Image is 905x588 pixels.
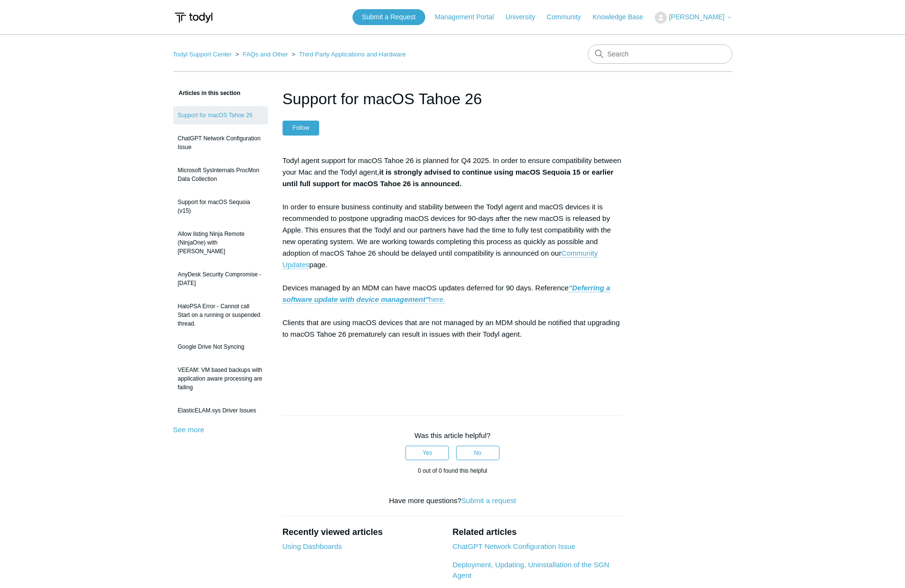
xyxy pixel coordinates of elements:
span: Was this article helpful? [415,431,491,439]
button: This article was not helpful [456,446,500,460]
a: Using Dashboards [283,542,342,550]
h2: Recently viewed articles [283,526,443,539]
button: This article was helpful [405,446,449,460]
a: University [505,12,544,22]
a: Todyl Support Center [173,51,232,58]
a: ChatGPT Network Configuration Issue [452,542,575,550]
h1: Support for macOS Tahoe 26 [283,87,623,110]
a: AnyDesk Security Compromise - [DATE] [173,265,268,292]
strong: it is strongly advised to continue using macOS Sequoia 15 or earlier until full support for macOS... [283,168,614,188]
a: Deployment, Updating, Uninstallation of the SGN Agent [452,561,609,580]
a: VEEAM: VM based backups with application aware processing are failing [173,361,268,397]
a: See more [173,425,204,434]
a: ChatGPT Network Configuration Issue [173,129,268,156]
a: Knowledge Base [593,12,653,22]
a: Allow listing Ninja Remote (NinjaOne) with [PERSON_NAME] [173,225,268,260]
span: Articles in this section [173,90,241,96]
a: ElasticELAM.sys Driver Issues [173,401,268,420]
a: HaloPSA Error - Cannot call Start on a running or suspended thread. [173,297,268,333]
li: Third Party Applications and Hardware [290,51,406,58]
a: Submit a request [461,496,516,505]
button: Follow Article [283,121,320,135]
a: Support for macOS Tahoe 26 [173,106,268,124]
h2: Related articles [452,526,622,539]
div: Have more questions? [283,495,623,506]
li: Todyl Support Center [173,51,234,58]
a: "Deferring a software update with device management"here. [283,284,610,304]
a: Google Drive Not Syncing [173,338,268,356]
a: Community [547,12,591,22]
span: [PERSON_NAME] [669,13,724,21]
strong: "Deferring a software update with device management" [283,284,610,303]
img: Todyl Support Center Help Center home page [173,9,214,27]
input: Search [588,44,732,64]
a: Support for macOS Sequoia (v15) [173,193,268,220]
a: Submit a Request [352,9,425,25]
li: FAQs and Other [233,51,290,58]
a: FAQs and Other [243,51,288,58]
button: [PERSON_NAME] [655,12,732,24]
a: Management Portal [435,12,503,22]
p: Todyl agent support for macOS Tahoe 26 is planned for Q4 2025. In order to ensure compatibility b... [283,155,623,386]
span: 0 out of 0 found this helpful [418,467,487,474]
a: Community Updates [283,249,598,269]
a: Microsoft SysInternals ProcMon Data Collection [173,161,268,188]
a: Third Party Applications and Hardware [299,51,406,58]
